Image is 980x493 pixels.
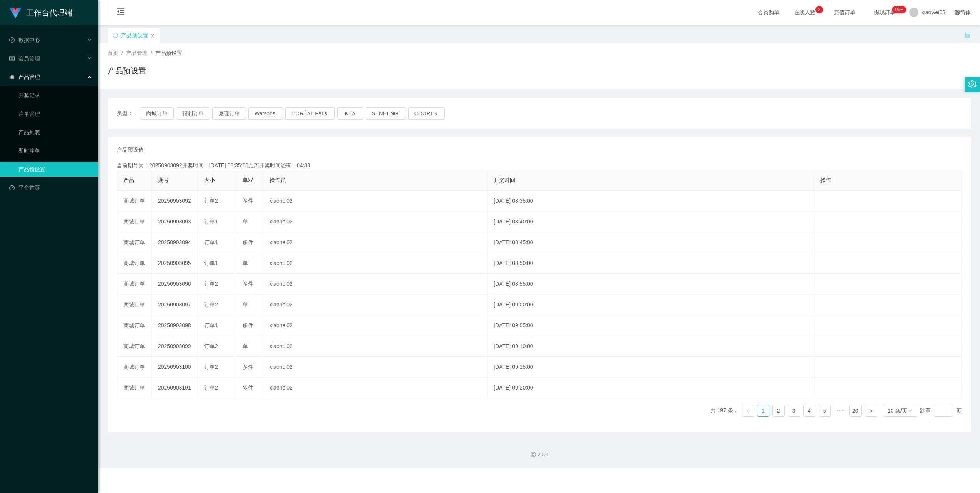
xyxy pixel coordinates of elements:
[818,6,820,13] p: 2
[920,405,962,417] div: 跳至 页
[117,191,152,212] td: 商城订单
[9,74,40,80] span: 产品管理
[117,107,140,120] span: 类型：
[152,253,198,274] td: 20250903095
[790,10,819,15] span: 在线人数
[243,198,253,204] span: 多件
[152,232,198,253] td: 20250903094
[243,385,253,391] span: 多件
[263,315,488,336] td: xiaohei02
[150,33,155,38] i: 图标: close
[9,37,40,43] span: 数据中心
[263,232,488,253] td: xiaohei02
[26,0,72,25] h1: 工作台代理端
[849,405,862,417] li: 20
[151,50,152,56] span: /
[117,295,152,315] td: 商城订单
[248,107,283,120] button: Watsons.
[270,177,286,183] span: 操作员
[285,107,335,120] button: L'ORÉAL Paris.
[140,107,174,120] button: 商城订单
[121,50,123,56] span: /
[964,31,971,38] i: 图标: unlock
[204,177,215,183] span: 大小
[204,239,218,245] span: 订单1
[176,107,210,120] button: 福利订单
[9,180,92,195] a: 图标: dashboard平台首页
[819,405,831,417] li: 5
[263,212,488,232] td: xiaohei02
[815,6,823,13] sup: 2
[243,260,248,266] span: 单
[531,452,536,457] i: 图标: copyright
[834,405,846,417] li: 向后 5 页
[158,177,169,183] span: 期号
[108,50,118,56] span: 首页
[108,0,134,25] i: 图标: menu-fold
[870,10,899,15] span: 提现订单
[488,336,814,357] td: [DATE] 09:10:00
[803,405,815,417] li: 4
[117,253,152,274] td: 商城订单
[968,80,977,88] i: 图标: setting
[152,336,198,357] td: 20250903099
[804,405,815,416] a: 4
[955,10,960,15] i: 图标: global
[18,162,92,177] a: 产品预设置
[830,10,859,15] span: 充值订单
[820,177,831,183] span: 操作
[263,295,488,315] td: xiaohei02
[204,322,218,328] span: 订单1
[152,378,198,398] td: 20250903101
[788,405,800,417] li: 3
[263,357,488,378] td: xiaohei02
[105,451,974,459] div: 2021
[892,6,906,13] sup: 1055
[113,33,118,38] i: 图标: sync
[18,143,92,158] a: 即时注单
[117,146,144,154] span: 产品预设值
[9,56,15,61] i: 图标: table
[9,8,22,18] img: logo.9652507e.png
[152,212,198,232] td: 20250903093
[117,274,152,295] td: 商城订单
[9,37,15,43] i: 图标: check-circle-o
[152,274,198,295] td: 20250903096
[408,107,445,120] button: COURTS.
[9,9,72,15] a: 工作台代理端
[263,336,488,357] td: xiaohei02
[869,409,873,413] i: 图标: right
[243,239,253,245] span: 多件
[745,409,750,413] i: 图标: left
[152,295,198,315] td: 20250903097
[243,218,248,225] span: 单
[243,281,253,287] span: 多件
[908,408,912,414] i: 图标: down
[488,295,814,315] td: [DATE] 09:00:00
[819,405,830,416] a: 5
[126,50,148,56] span: 产品管理
[18,106,92,122] a: 注单管理
[757,405,769,417] li: 1
[488,191,814,212] td: [DATE] 08:35:00
[152,357,198,378] td: 20250903100
[204,343,218,349] span: 订单2
[204,281,218,287] span: 订单2
[117,232,152,253] td: 商城订单
[117,212,152,232] td: 商城订单
[18,88,92,103] a: 开奖记录
[152,315,198,336] td: 20250903098
[757,405,769,416] a: 1
[773,405,784,416] a: 2
[888,405,907,416] div: 10 条/页
[117,357,152,378] td: 商城订单
[117,378,152,398] td: 商城订单
[108,65,146,77] h1: 产品预设置
[263,274,488,295] td: xiaohei02
[121,28,148,43] div: 产品预设置
[488,315,814,336] td: [DATE] 09:05:00
[9,55,40,62] span: 会员管理
[18,125,92,140] a: 产品列表
[366,107,406,120] button: SENHENG.
[488,357,814,378] td: [DATE] 09:15:00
